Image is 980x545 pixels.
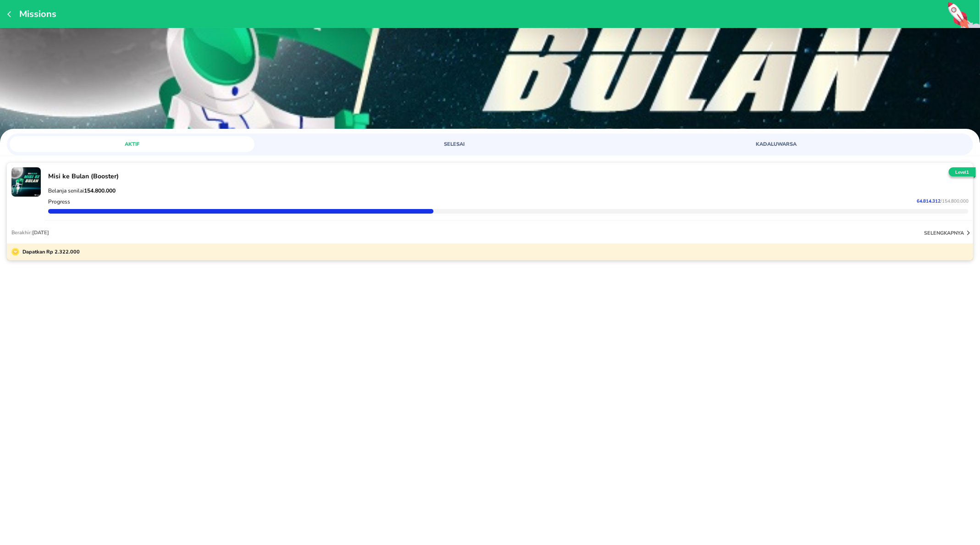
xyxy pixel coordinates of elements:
[332,136,648,152] a: SELESAI
[15,141,249,148] span: AKTIF
[659,141,893,148] span: KADALUWARSA
[15,8,56,20] p: Missions
[7,133,973,152] div: loyalty mission tabs
[10,136,326,152] a: AKTIF
[32,229,49,236] span: [DATE]
[48,172,969,181] p: Misi ke Bulan (Booster)
[11,229,49,236] p: Berakhir:
[924,228,973,237] button: selengkapnya
[941,198,969,204] span: / 154.800.000
[48,198,70,205] p: Progress
[654,136,970,152] a: KADALUWARSA
[11,167,41,197] img: mission-23403
[924,230,964,237] p: selengkapnya
[48,187,116,194] span: Belanja senilai
[947,169,978,176] p: Level 1
[84,187,116,194] strong: 154.800.000
[337,141,571,148] span: SELESAI
[917,198,941,204] span: 64.814.312
[19,248,80,256] p: Dapatkan Rp 2.322.000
